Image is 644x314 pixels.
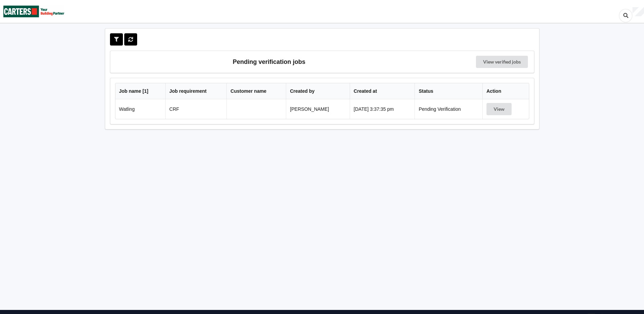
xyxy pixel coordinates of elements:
[482,83,529,99] th: Action
[286,83,350,99] th: Created by
[350,83,415,99] th: Created at
[115,99,165,119] td: Watling
[115,83,165,99] th: Job name [ 1 ]
[486,106,513,112] a: View
[3,0,65,22] img: Carters
[632,7,644,17] div: User Profile
[226,83,286,99] th: Customer name
[415,83,482,99] th: Status
[486,103,512,115] button: View
[115,56,423,68] h3: Pending verification jobs
[415,99,482,119] td: Pending Verification
[165,83,226,99] th: Job requirement
[350,99,415,119] td: [DATE] 3:37:35 pm
[286,99,350,119] td: [PERSON_NAME]
[165,99,226,119] td: CRF
[476,56,528,68] a: View verified jobs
